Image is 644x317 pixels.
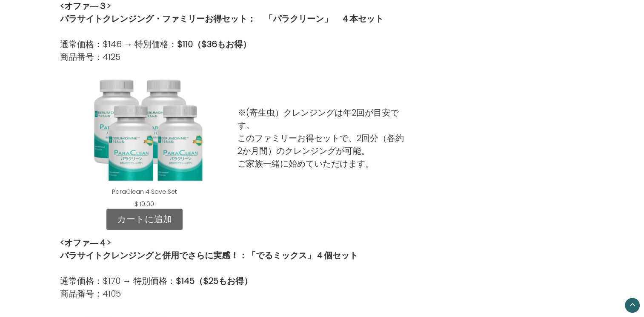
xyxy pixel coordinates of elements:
[60,68,229,209] div: ParaClean 4 Save Set
[60,275,358,287] p: 通常価格：$170 → 特別価格：
[60,38,384,63] p: 通常価格：$146 → 特別価格： 商品番号：4125
[112,187,177,196] a: ParaClean 4 Save Set
[60,287,358,300] p: 商品番号：4105
[238,106,406,170] p: ※(寄生虫）クレンジングは年2回が目安です。 このファミリーお得セットで、2回分（各約2か月間）のクレンジングが可能。 ご家族一緒に始めていただけます。
[106,209,183,230] a: カートに追加
[60,237,111,249] strong: <オファ―４>
[129,200,159,209] div: $110.00
[176,275,252,287] strong: $145（$25もお得）
[177,38,251,50] strong: $110（$36もお得）
[60,13,384,25] strong: パラサイトクレンジング・ファミリーお得セット： 「パラクリーン」 ４本セット
[60,249,358,261] strong: パラサイトクレンジングと併用でさらに実感！：「でるミックス」４個セット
